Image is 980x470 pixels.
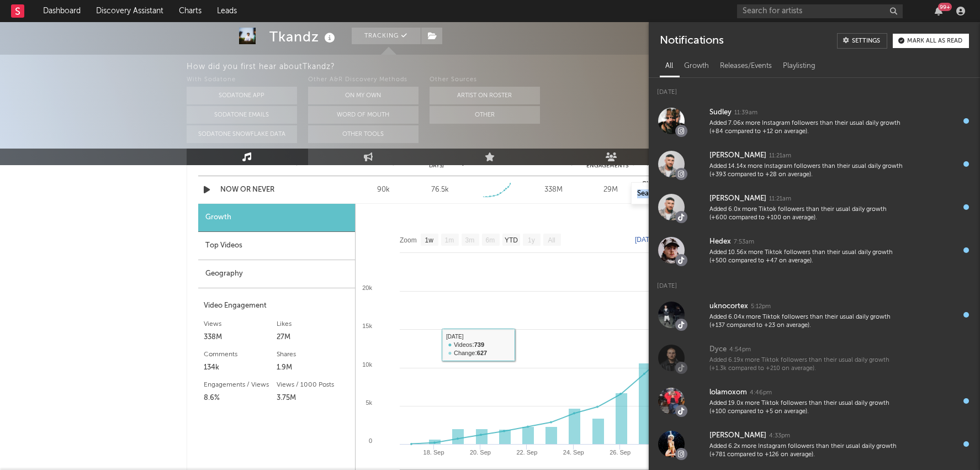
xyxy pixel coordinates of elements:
[430,87,540,104] button: Artist on Roster
[516,449,537,456] text: 22. Sep
[709,235,731,249] div: Hedex
[204,299,349,313] div: Video Engagement
[485,236,495,244] text: 6m
[649,186,980,229] a: [PERSON_NAME]11:21amAdded 6.0x more Tiktok followers than their usual daily growth (+600 compared...
[352,28,421,44] button: Tracking
[751,303,771,311] div: 5:12pm
[198,232,355,260] div: Top Videos
[709,429,766,442] div: [PERSON_NAME]
[709,313,904,330] div: Added 6.04x more Tiktok followers than their usual daily growth (+137 compared to +23 on average).
[852,38,880,44] div: Settings
[734,238,754,246] div: 7:53am
[187,73,297,87] div: With Sodatone
[277,392,349,405] div: 3.75M
[714,57,777,76] div: Releases/Events
[777,57,821,76] div: Playlisting
[709,399,904,416] div: Added 19.0x more Tiktok followers than their usual daily growth (+100 compared to +5 on average).
[709,162,904,179] div: Added 14.14x more Instagram followers than their usual daily growth (+393 compared to +28 on aver...
[430,106,540,124] button: Other
[308,73,419,87] div: Other A&R Discovery Methods
[709,386,747,399] div: lolamoxom
[679,57,714,76] div: Growth
[504,236,517,244] text: YTD
[709,343,727,356] div: Dyce
[277,331,349,344] div: 27M
[465,236,474,244] text: 3m
[204,361,277,374] div: 134k
[444,236,454,244] text: 1m
[737,4,903,18] input: Search for artists
[187,106,297,124] button: Sodatone Emails
[362,284,372,291] text: 20k
[769,432,790,440] div: 4:33pm
[938,3,952,11] div: 99 +
[769,152,791,160] div: 11:21am
[187,87,297,104] button: Sodatone App
[368,437,372,444] text: 0
[425,236,433,244] text: 1w
[893,34,969,48] button: Mark all as read
[198,260,355,288] div: Geography
[649,423,980,466] a: [PERSON_NAME]4:33pmAdded 6.2x more Instagram followers than their usual daily growth (+781 compar...
[709,356,904,373] div: Added 6.19x more Tiktok followers than their usual daily growth (+1.3k compared to +210 on average).
[769,195,791,203] div: 11:21am
[198,204,355,232] div: Growth
[204,392,277,405] div: 8.6%
[709,205,904,223] div: Added 6.0x more Tiktok followers than their usual daily growth (+600 compared to +100 on average).
[649,379,980,423] a: lolamoxom4:46pmAdded 19.0x more Tiktok followers than their usual daily growth (+100 compared to ...
[308,87,419,104] button: On My Own
[660,57,679,76] div: All
[204,378,277,392] div: Engagements / Views
[649,336,980,379] a: Dyce4:54pmAdded 6.19x more Tiktok followers than their usual daily growth (+1.3k compared to +210...
[642,181,718,189] a: CXSPER & TKandz
[729,346,751,354] div: 4:54pm
[935,7,942,15] button: 99+
[642,181,701,188] strong: CXSPER & TKandz
[187,125,297,143] button: Sodatone Snowflake Data
[632,189,748,198] input: Search by song name or URL
[734,109,757,117] div: 11:39am
[709,106,732,119] div: Sudley
[362,323,372,329] text: 15k
[649,229,980,272] a: Hedex7:53amAdded 10.56x more Tiktok followers than their usual daily growth (+500 compared to +47...
[277,348,349,361] div: Shares
[563,449,584,456] text: 24. Sep
[277,318,349,331] div: Likes
[610,449,631,456] text: 26. Sep
[649,272,980,293] div: [DATE]
[709,119,904,136] div: Added 7.06x more Instagram followers than their usual daily growth (+84 compared to +12 on average).
[635,236,656,244] text: [DATE]
[400,236,417,244] text: Zoom
[204,331,277,344] div: 338M
[528,236,535,244] text: 1y
[649,293,980,336] a: uknocortex5:12pmAdded 6.04x more Tiktok followers than their usual daily growth (+137 compared to...
[204,318,277,331] div: Views
[204,348,277,361] div: Comments
[430,73,540,87] div: Other Sources
[709,249,904,266] div: Added 10.56x more Tiktok followers than their usual daily growth (+500 compared to +47 on average).
[277,378,349,392] div: Views / 1000 Posts
[660,33,723,49] div: Notifications
[709,442,904,460] div: Added 6.2x more Instagram followers than their usual daily growth (+781 compared to +126 on avera...
[269,28,338,46] div: Tkandz
[750,389,772,397] div: 4:46pm
[365,399,372,406] text: 5k
[837,33,887,49] a: Settings
[649,142,980,186] a: [PERSON_NAME]11:21amAdded 14.14x more Instagram followers than their usual daily growth (+393 com...
[308,125,419,143] button: Other Tools
[649,99,980,142] a: Sudley11:39amAdded 7.06x more Instagram followers than their usual daily growth (+84 compared to ...
[423,449,444,456] text: 18. Sep
[469,449,490,456] text: 20. Sep
[649,78,980,99] div: [DATE]
[709,149,766,162] div: [PERSON_NAME]
[907,38,962,44] div: Mark all as read
[277,361,349,374] div: 1.9M
[548,236,555,244] text: All
[362,361,372,368] text: 10k
[709,300,748,313] div: uknocortex
[308,106,419,124] button: Word Of Mouth
[709,192,766,205] div: [PERSON_NAME]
